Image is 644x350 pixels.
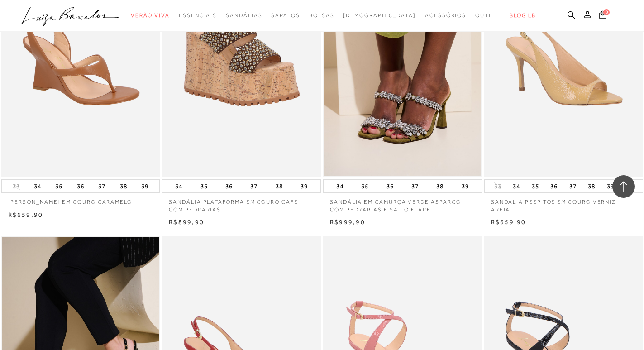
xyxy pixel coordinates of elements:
a: [PERSON_NAME] EM COURO CARAMELO [1,193,160,206]
button: 34 [172,180,185,192]
button: 37 [248,180,260,192]
span: Essenciais [179,12,217,19]
a: categoryNavScreenReaderText [131,7,170,24]
a: categoryNavScreenReaderText [179,7,217,24]
a: categoryNavScreenReaderText [425,7,466,24]
span: 0 [603,9,610,15]
button: 38 [273,180,286,192]
a: categoryNavScreenReaderText [226,7,262,24]
button: 33 [491,182,504,191]
button: 36 [74,180,87,192]
button: 35 [529,180,542,192]
button: 36 [384,180,396,192]
button: 35 [52,180,65,192]
span: BLOG LB [510,12,536,19]
button: 39 [459,180,472,192]
span: R$899,90 [169,218,204,225]
button: 34 [334,180,346,192]
a: SANDÁLIA PLATAFORMA EM COURO CAFÉ COM PEDRARIAS [162,193,321,214]
span: R$999,90 [330,218,365,225]
span: Sandálias [226,12,262,19]
button: 36 [223,180,235,192]
button: 39 [298,180,310,192]
button: 33 [10,182,23,191]
button: 35 [198,180,210,192]
button: 37 [567,180,579,192]
span: Verão Viva [131,12,170,19]
a: BLOG LB [510,7,536,24]
button: 35 [358,180,371,192]
span: Outlet [475,12,501,19]
a: categoryNavScreenReaderText [475,7,501,24]
a: SANDÁLIA PEEP TOE EM COURO VERNIZ AREIA [484,193,643,214]
button: 36 [548,180,560,192]
button: 38 [117,180,130,192]
button: 38 [434,180,446,192]
button: 39 [604,180,617,192]
button: 34 [510,180,523,192]
span: R$659,90 [491,218,526,225]
a: noSubCategoriesText [343,7,416,24]
span: R$659,90 [8,211,43,218]
button: 37 [409,180,421,192]
span: Acessórios [425,12,466,19]
button: 0 [596,10,609,22]
a: categoryNavScreenReaderText [309,7,334,24]
span: Sapatos [271,12,300,19]
button: 38 [585,180,598,192]
button: 37 [95,180,108,192]
a: categoryNavScreenReaderText [271,7,300,24]
span: [DEMOGRAPHIC_DATA] [343,12,416,19]
span: Bolsas [309,12,334,19]
button: 34 [31,180,44,192]
a: SANDÁLIA EM CAMURÇA VERDE ASPARGO COM PEDRARIAS E SALTO FLARE [323,193,482,214]
button: 39 [138,180,151,192]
